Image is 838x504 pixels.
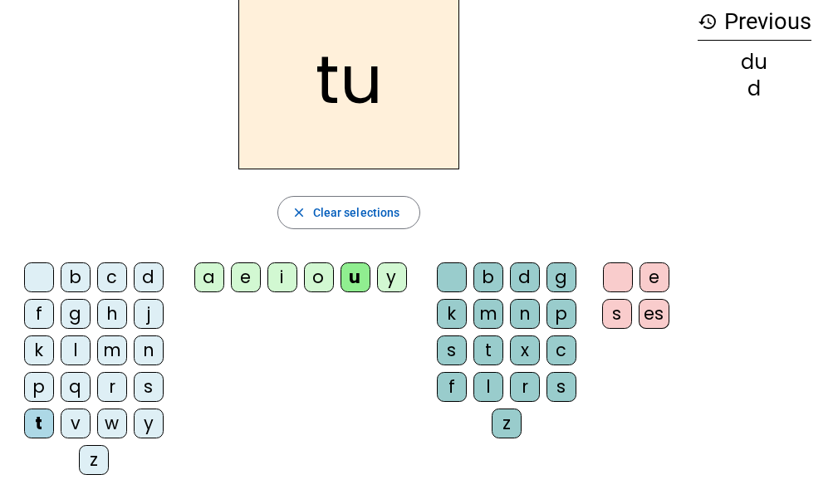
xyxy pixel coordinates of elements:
[546,262,576,292] div: g
[292,205,306,220] mat-icon: close
[546,299,576,329] div: p
[698,52,811,72] div: du
[97,299,127,329] div: h
[698,12,718,32] mat-icon: history
[97,372,127,402] div: r
[24,409,54,438] div: t
[61,262,91,292] div: b
[61,409,91,438] div: v
[377,262,407,292] div: y
[24,335,54,365] div: k
[97,262,127,292] div: c
[510,299,540,329] div: n
[79,445,109,475] div: z
[473,299,503,329] div: m
[24,299,54,329] div: f
[231,262,261,292] div: e
[61,335,91,365] div: l
[510,335,540,365] div: x
[97,409,127,438] div: w
[639,299,669,329] div: es
[546,335,576,365] div: c
[473,372,503,402] div: l
[134,262,164,292] div: d
[134,335,164,365] div: n
[134,372,164,402] div: s
[698,79,811,99] div: d
[640,262,669,292] div: e
[546,372,576,402] div: s
[61,299,91,329] div: g
[510,262,540,292] div: d
[437,299,467,329] div: k
[134,409,164,438] div: y
[473,262,503,292] div: b
[602,299,632,329] div: s
[510,372,540,402] div: r
[473,335,503,365] div: t
[492,409,522,438] div: z
[437,335,467,365] div: s
[134,299,164,329] div: j
[24,372,54,402] div: p
[341,262,370,292] div: u
[277,196,421,229] button: Clear selections
[698,3,811,41] h3: Previous
[267,262,297,292] div: i
[61,372,91,402] div: q
[194,262,224,292] div: a
[313,203,400,223] span: Clear selections
[437,372,467,402] div: f
[304,262,334,292] div: o
[97,335,127,365] div: m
